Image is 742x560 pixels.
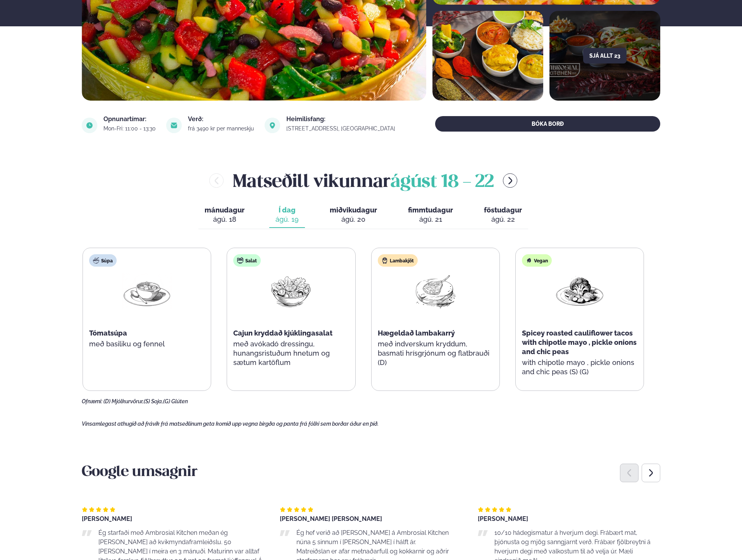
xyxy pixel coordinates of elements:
[435,116,660,132] button: BÓKA BORÐ
[484,206,522,214] span: föstudagur
[275,206,299,215] span: Í dag
[432,11,543,101] img: image alt
[478,516,660,522] div: [PERSON_NAME]
[296,528,462,547] p: Ég hef verið að [PERSON_NAME] á Ambrosial Kitchen núna 5 sinnum í [PERSON_NAME] í hálft ár.
[205,206,244,214] span: mánudagur
[324,202,383,228] button: miðvikudagur ágú. 20
[478,202,528,228] button: föstudagur ágú. 22
[144,398,163,404] span: (S) Soja,
[122,273,172,309] img: Soup.png
[233,339,349,367] p: með avókadó dressingu, hunangsristuðum hnetum og sætum kartöflum
[391,174,494,191] span: ágúst 18 - 22
[503,173,517,188] button: menu-btn-right
[642,464,660,482] div: Next slide
[378,254,418,267] div: Lambakjöt
[233,329,332,337] span: Cajun kryddað kjúklingasalat
[411,273,460,309] img: Lamb-Meat.png
[89,254,117,267] div: Súpa
[286,124,396,133] a: link
[330,206,377,214] span: miðvikudagur
[82,118,97,133] img: image alt
[205,215,244,224] div: ágú. 18
[522,358,637,377] p: with chipotle mayo , pickle onions and chic peas (S) (G)
[620,464,639,482] div: Previous slide
[265,118,280,133] img: image alt
[103,398,144,404] span: (D) Mjólkurvörur,
[408,215,453,224] div: ágú. 21
[82,421,379,427] span: Vinsamlegast athugið að frávik frá matseðlinum geta komið upp vegna birgða og panta frá fólki sem...
[198,202,251,228] button: mánudagur ágú. 18
[522,329,637,356] span: Spicey roasted cauliflower tacos with chipotle mayo , pickle onions and chic peas
[188,116,255,122] div: Verð:
[103,125,157,132] div: Mon-Fri: 11:00 - 13:30
[82,398,102,404] span: Ofnæmi:
[89,339,205,349] p: með basiliku og fennel
[237,257,243,264] img: salad.svg
[89,329,127,337] span: Tómatsúpa
[103,116,157,122] div: Opnunartímar:
[266,273,316,309] img: Salad.png
[82,463,660,482] h3: Google umsagnir
[382,257,388,264] img: Lamb.svg
[402,202,459,228] button: fimmtudagur ágú. 21
[269,202,305,228] button: Í dag ágú. 19
[583,48,627,63] button: Sjá allt 23
[286,116,396,122] div: Heimilisfang:
[233,168,494,193] h2: Matseðill vikunnar
[330,215,377,224] div: ágú. 20
[166,118,182,133] img: image alt
[378,329,455,337] span: Hægeldað lambakarrý
[233,254,261,267] div: Salat
[526,257,532,264] img: Vegan.svg
[280,516,462,522] div: [PERSON_NAME] [PERSON_NAME]
[484,215,522,224] div: ágú. 22
[275,215,299,224] div: ágú. 19
[93,257,99,264] img: soup.svg
[82,516,264,522] div: [PERSON_NAME]
[522,254,552,267] div: Vegan
[555,273,604,309] img: Vegan.png
[163,398,188,404] span: (G) Glúten
[408,206,453,214] span: fimmtudagur
[209,173,224,188] button: menu-btn-left
[188,125,255,132] div: frá 3490 kr per manneskju
[378,339,493,367] p: með indverskum kryddum, basmati hrísgrjónum og flatbrauði (D)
